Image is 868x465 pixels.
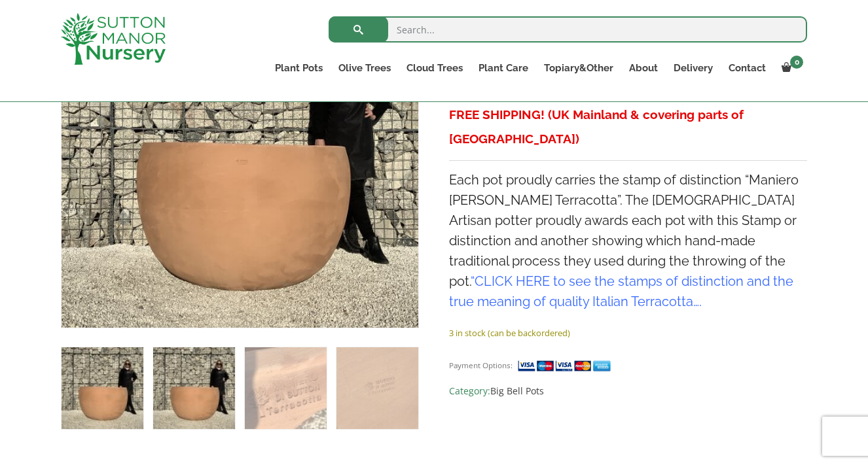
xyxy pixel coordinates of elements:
img: Terracotta Tuscan Big Bell Plant Pot 120 (Handmade) [62,347,143,429]
a: CLICK HERE to see the stamps of distinction and the true meaning of quality Italian Terracotta [449,273,793,309]
h3: FREE SHIPPING! (UK Mainland & covering parts of [GEOGRAPHIC_DATA]) [449,103,807,151]
a: Contact [721,59,774,77]
p: 3 in stock (can be backordered) [449,325,807,341]
a: About [621,59,666,77]
img: logo [61,13,166,65]
a: Cloud Trees [399,59,471,77]
input: Search... [329,16,807,43]
small: Payment Options: [449,360,513,370]
span: Each pot proudly carries the stamp of distinction “Maniero [PERSON_NAME] Terracotta”. The [DEMOGR... [449,172,799,309]
a: Big Bell Pots [490,385,544,397]
a: Topiary&Other [536,59,621,77]
img: payment supported [517,359,615,373]
img: Terracotta Tuscan Big Bell Plant Pot 120 (Handmade) - Image 4 [336,347,418,429]
span: 0 [790,56,803,69]
span: Category: [449,383,807,399]
a: Delivery [666,59,721,77]
img: Terracotta Tuscan Big Bell Plant Pot 120 (Handmade) - Image 3 [245,347,327,429]
span: “ …. [449,273,793,309]
a: Olive Trees [331,59,399,77]
a: 0 [774,59,807,77]
a: Plant Care [471,59,536,77]
img: Terracotta Tuscan Big Bell Plant Pot 120 (Handmade) - Image 2 [153,347,235,429]
a: Plant Pots [267,59,331,77]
